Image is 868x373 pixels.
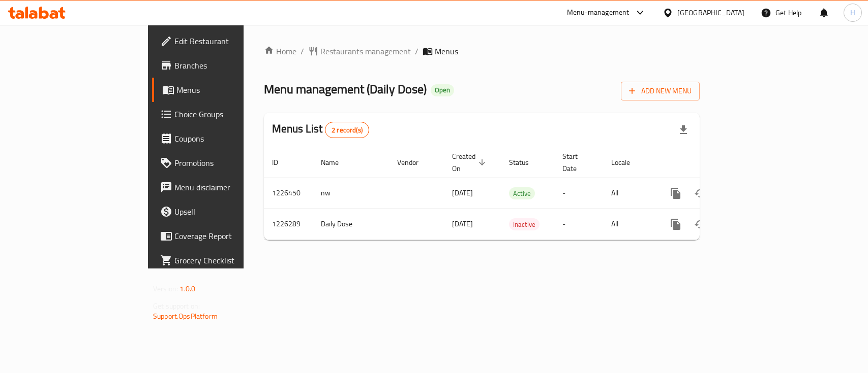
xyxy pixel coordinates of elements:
td: All [603,178,655,209]
span: Coupons [174,132,285,145]
a: Coverage Report [152,224,293,248]
span: Menus [435,45,458,57]
span: Name [321,156,352,168]
span: Add New Menu [629,85,692,97]
span: Coverage Report [174,230,285,242]
nav: breadcrumb [264,45,700,57]
div: [GEOGRAPHIC_DATA] [677,7,744,18]
span: 2 record(s) [325,125,369,135]
span: Inactive [509,219,540,230]
div: Open [431,84,454,96]
a: Choice Groups [152,102,293,126]
button: Change Status [688,212,712,236]
span: Promotions [174,157,285,169]
a: Grocery Checklist [152,248,293,273]
span: H [850,7,855,18]
td: - [554,178,603,209]
span: [DATE] [452,186,473,199]
td: All [603,209,655,240]
span: Upsell [174,206,285,218]
a: Menu disclaimer [152,175,293,199]
td: Daily Dose [313,209,389,240]
span: Status [509,156,542,168]
a: Coupons [152,126,293,151]
a: Support.OpsPlatform [153,310,218,323]
li: / [301,45,304,57]
div: Export file [671,118,696,142]
div: Menu-management [567,7,630,19]
span: Locale [611,156,643,168]
span: Created On [452,150,489,175]
button: more [664,181,688,206]
span: Edit Restaurant [174,35,285,47]
span: [DATE] [452,217,473,230]
a: Restaurants management [308,45,411,57]
td: - [554,209,603,240]
button: Change Status [688,181,712,206]
span: Open [431,86,454,94]
a: Edit Restaurant [152,29,293,53]
table: enhanced table [264,147,769,240]
span: Active [509,188,535,199]
a: Menus [152,78,293,102]
span: Branches [174,59,285,72]
span: Version: [153,282,178,295]
span: Restaurants management [320,45,411,57]
span: Choice Groups [174,108,285,120]
span: Grocery Checklist [174,254,285,266]
span: Menu management ( Daily Dose ) [264,78,427,100]
span: Menus [176,84,285,96]
button: Add New Menu [621,82,700,100]
span: ID [272,156,291,168]
span: Start Date [562,150,591,175]
button: more [664,212,688,236]
th: Actions [655,147,769,178]
a: Branches [152,53,293,78]
a: Promotions [152,151,293,175]
span: Vendor [397,156,432,168]
span: Get support on: [153,299,200,313]
td: nw [313,178,389,209]
div: Inactive [509,218,540,230]
span: 1.0.0 [179,282,195,295]
li: / [415,45,418,57]
div: Total records count [325,122,369,138]
a: Upsell [152,199,293,224]
span: Menu disclaimer [174,181,285,193]
h2: Menus List [272,121,369,138]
